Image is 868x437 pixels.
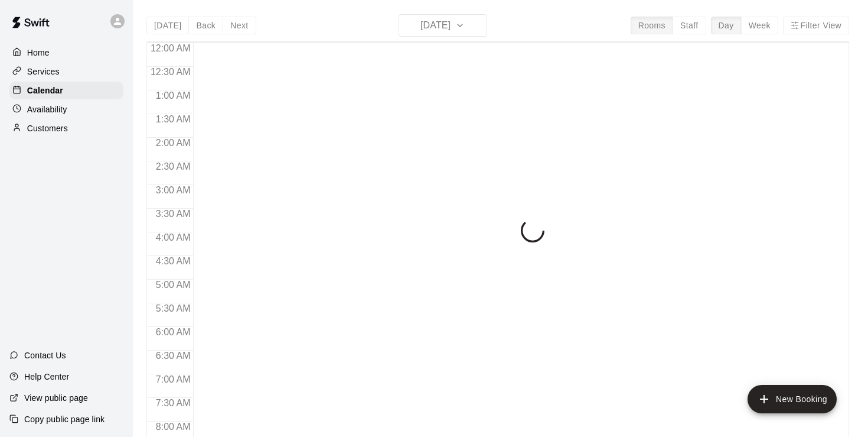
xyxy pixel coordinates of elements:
[27,103,67,115] p: Availability
[153,185,194,195] span: 3:00 AM
[153,161,194,171] span: 2:30 AM
[24,349,66,361] p: Contact Us
[148,43,194,53] span: 12:00 AM
[153,256,194,266] span: 4:30 AM
[9,82,123,99] a: Calendar
[153,209,194,219] span: 3:30 AM
[27,122,68,134] p: Customers
[24,371,69,383] p: Help Center
[153,138,194,148] span: 2:00 AM
[153,422,194,432] span: 8:00 AM
[153,351,194,361] span: 6:30 AM
[9,44,123,61] a: Home
[24,413,105,425] p: Copy public page link
[153,303,194,313] span: 5:30 AM
[748,385,837,413] button: add
[24,392,88,404] p: View public page
[148,67,194,77] span: 12:30 AM
[27,85,63,96] p: Calendar
[9,101,123,118] a: Availability
[27,66,60,77] p: Services
[153,90,194,101] span: 1:00 AM
[153,232,194,242] span: 4:00 AM
[153,374,194,384] span: 7:00 AM
[153,398,194,408] span: 7:30 AM
[153,280,194,290] span: 5:00 AM
[9,63,123,80] a: Services
[9,119,123,137] a: Customers
[153,327,194,337] span: 6:00 AM
[153,114,194,124] span: 1:30 AM
[27,47,50,59] p: Home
